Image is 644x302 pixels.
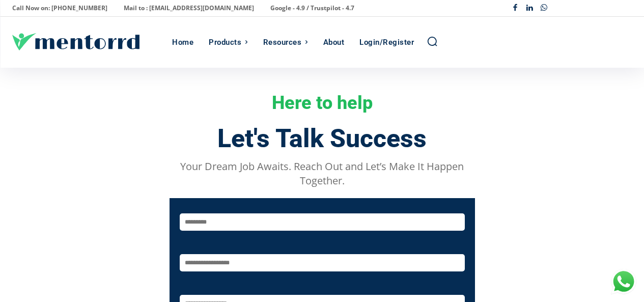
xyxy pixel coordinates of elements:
[124,1,254,15] p: Mail to : [EMAIL_ADDRESS][DOMAIN_NAME]
[204,17,253,68] a: Products
[508,1,523,16] a: Facebook
[167,17,199,68] a: Home
[427,36,438,47] a: Search
[172,17,193,68] div: Home
[354,17,419,68] a: Login/Register
[167,159,477,188] p: Your Dream Job Awaits. Reach Out and Let’s Make It Happen Together.
[12,33,167,50] a: Logo
[270,1,354,15] p: Google - 4.9 / Trustpilot - 4.7
[537,1,552,16] a: Whatsapp
[611,269,636,294] div: Chat with Us
[209,17,241,68] div: Products
[318,17,350,68] a: About
[272,93,373,114] h3: Here to help
[258,17,313,68] a: Resources
[217,125,427,153] h3: Let's Talk Success
[263,17,302,68] div: Resources
[323,17,345,68] div: About
[12,1,107,15] p: Call Now on: [PHONE_NUMBER]
[359,17,414,68] div: Login/Register
[522,1,537,16] a: Linkedin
